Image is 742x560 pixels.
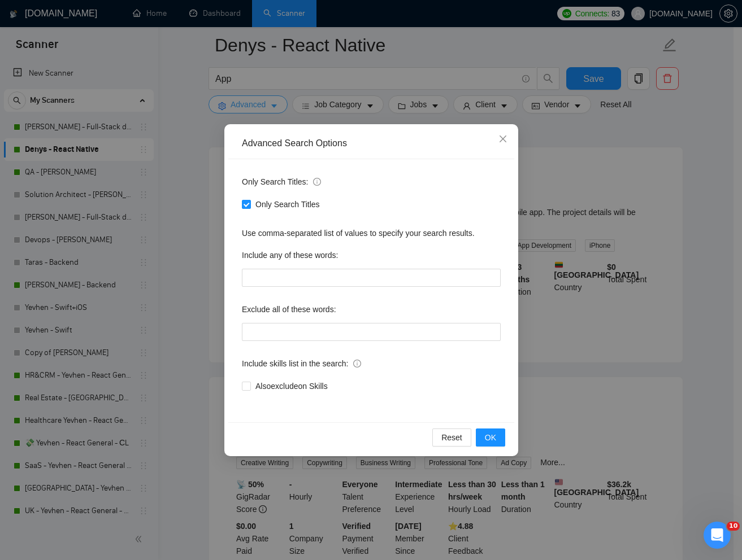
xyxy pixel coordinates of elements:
[432,428,471,447] button: Reset
[498,134,507,143] span: close
[488,124,518,155] button: Close
[704,522,731,549] iframe: Intercom live chat
[313,178,321,186] span: info-circle
[242,137,501,150] div: Advanced Search Options
[242,227,501,239] div: Use comma-separated list of values to specify your search results.
[242,246,338,264] label: Include any of these words:
[475,428,505,447] button: OK
[484,431,496,444] span: OK
[251,198,324,211] span: Only Search Titles
[242,300,336,318] label: Exclude all of these words:
[441,431,462,444] span: Reset
[242,357,361,370] span: Include skills list in the search:
[727,522,740,531] span: 10
[242,176,321,188] span: Only Search Titles:
[251,380,332,392] span: Also exclude on Skills
[353,360,361,368] span: info-circle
